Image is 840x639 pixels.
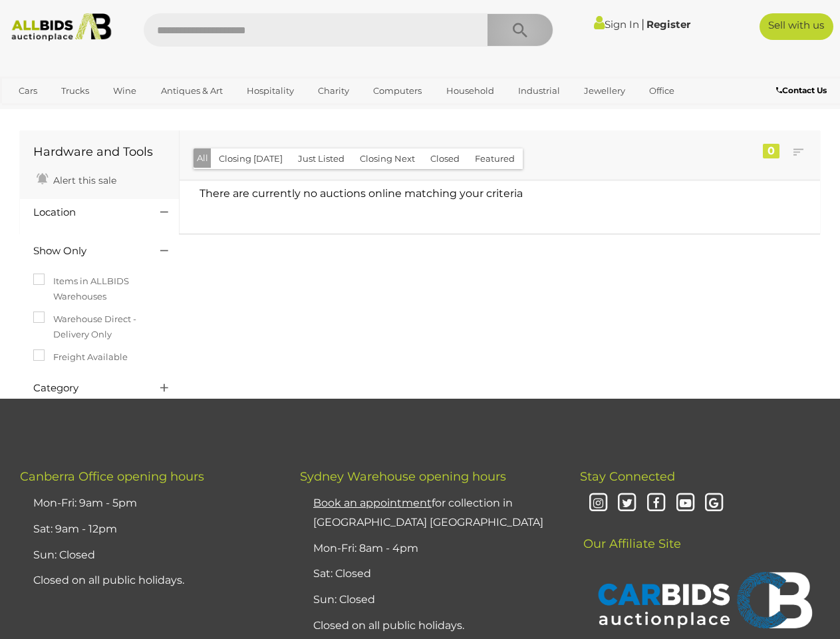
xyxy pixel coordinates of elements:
[467,148,523,169] button: Featured
[594,18,639,31] a: Sign In
[211,148,291,169] button: Closing [DATE]
[33,349,128,365] label: Freight Available
[194,148,211,168] button: All
[33,146,166,159] h1: Hardware and Tools
[20,469,204,484] span: Canberra Office opening hours
[487,13,553,47] button: Search
[310,536,547,562] li: Mon-Fri: 8am - 4pm
[310,561,547,587] li: Sat: Closed
[152,80,231,102] a: Antiques & Art
[33,207,140,218] h4: Location
[352,148,423,169] button: Closing Next
[33,274,166,305] label: Items in ALLBIDS Warehouses
[646,18,690,31] a: Register
[703,492,726,515] i: Google
[309,80,358,102] a: Charity
[575,80,634,102] a: Jewellery
[422,148,468,169] button: Closed
[290,148,352,169] button: Just Listed
[30,568,267,594] li: Closed on all public holidays.
[30,517,267,542] li: Sat: 9am - 12pm
[10,80,46,102] a: Cars
[616,492,639,515] i: Twitter
[763,144,779,158] div: 0
[61,102,173,124] a: [GEOGRAPHIC_DATA]
[580,517,681,551] span: Our Affiliate Site
[50,174,116,186] span: Alert this sale
[313,497,543,529] a: Book an appointmentfor collection in [GEOGRAPHIC_DATA] [GEOGRAPHIC_DATA]
[587,492,610,515] i: Instagram
[33,312,166,343] label: Warehouse Direct - Delivery Only
[674,492,697,515] i: Youtube
[33,169,120,189] a: Alert this sale
[640,80,683,102] a: Office
[310,587,547,613] li: Sun: Closed
[300,469,506,484] span: Sydney Warehouse opening hours
[438,80,503,102] a: Household
[310,613,547,639] li: Closed on all public holidays.
[238,80,303,102] a: Hospitality
[509,80,569,102] a: Industrial
[644,492,668,515] i: Facebook
[104,80,145,102] a: Wine
[33,246,140,257] h4: Show Only
[10,102,55,124] a: Sports
[580,469,675,484] span: Stay Connected
[364,80,430,102] a: Computers
[30,542,267,568] li: Sun: Closed
[641,17,644,31] span: |
[313,497,432,509] u: Book an appointment
[776,83,830,98] a: Contact Us
[33,383,140,394] h4: Category
[6,13,117,41] img: Allbids.com.au
[760,13,833,40] a: Sell with us
[776,85,827,95] b: Contact Us
[30,491,267,517] li: Mon-Fri: 9am - 5pm
[200,187,523,200] span: There are currently no auctions online matching your criteria
[53,80,98,102] a: Trucks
